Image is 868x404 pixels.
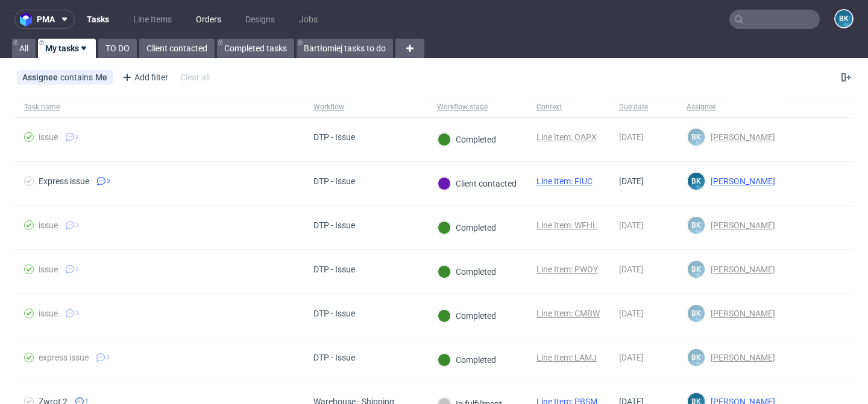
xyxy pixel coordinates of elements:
[297,39,393,58] a: Bartłomiej tasks to do
[706,309,775,318] span: [PERSON_NAME]
[536,176,593,186] a: Line Item: FIUC
[688,217,705,234] figcaption: BK
[313,265,355,274] div: DTP - Issue
[706,176,775,186] span: [PERSON_NAME]
[619,220,644,230] span: [DATE]
[313,220,355,230] div: DTP - Issue
[80,10,116,29] a: Tasks
[438,177,517,190] div: Client contacted
[39,265,58,274] div: issue
[706,220,775,230] span: [PERSON_NAME]
[20,13,37,27] img: logo
[536,102,565,112] div: Context
[39,220,58,230] div: issue
[217,39,294,58] a: Completed tasks
[22,72,60,82] span: Assignee
[536,353,597,362] a: Line Item: LAMJ
[313,176,355,186] div: DTP - Issue
[24,102,294,112] span: Task name
[619,309,644,318] span: [DATE]
[107,176,110,186] span: 3
[118,68,171,87] div: Add filter
[75,265,79,274] span: 2
[438,221,496,234] div: Completed
[437,102,488,112] div: Workflow stage
[313,309,355,318] div: DTP - Issue
[619,132,644,142] span: [DATE]
[39,353,89,362] div: express issue
[619,102,667,112] span: Due date
[619,265,644,274] span: [DATE]
[619,353,644,362] span: [DATE]
[619,176,644,186] span: [DATE]
[536,220,597,230] a: Line Item: WFHL
[688,349,705,366] figcaption: BK
[37,15,55,24] span: pma
[313,353,355,362] div: DTP - Issue
[39,309,58,318] div: issue
[688,261,705,278] figcaption: BK
[178,69,212,86] div: Clear all
[438,265,496,278] div: Completed
[292,10,325,29] a: Jobs
[75,132,79,142] span: 2
[688,173,705,190] figcaption: BK
[536,132,597,142] a: Line Item: OAPX
[835,10,852,27] figcaption: BK
[75,309,79,318] span: 3
[139,39,215,58] a: Client contacted
[688,305,705,322] figcaption: BK
[238,10,282,29] a: Designs
[536,309,600,318] a: Line Item: CMBW
[706,353,775,362] span: [PERSON_NAME]
[706,132,775,142] span: [PERSON_NAME]
[38,39,96,58] a: My tasks
[95,72,107,82] div: Me
[438,309,496,322] div: Completed
[39,176,89,186] div: Express issue
[706,265,775,274] span: [PERSON_NAME]
[189,10,228,29] a: Orders
[688,129,705,146] figcaption: BK
[39,132,58,142] div: issue
[126,10,179,29] a: Line Items
[14,10,75,29] button: pma
[313,132,355,142] div: DTP - Issue
[75,220,79,230] span: 3
[687,102,716,112] div: Assignee
[98,39,137,58] a: TO DO
[438,353,496,367] div: Completed
[60,72,95,82] span: contains
[106,353,110,362] span: 3
[536,265,598,274] a: Line Item: PWOY
[313,102,344,112] div: Workflow
[438,133,496,146] div: Completed
[12,39,36,58] a: All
